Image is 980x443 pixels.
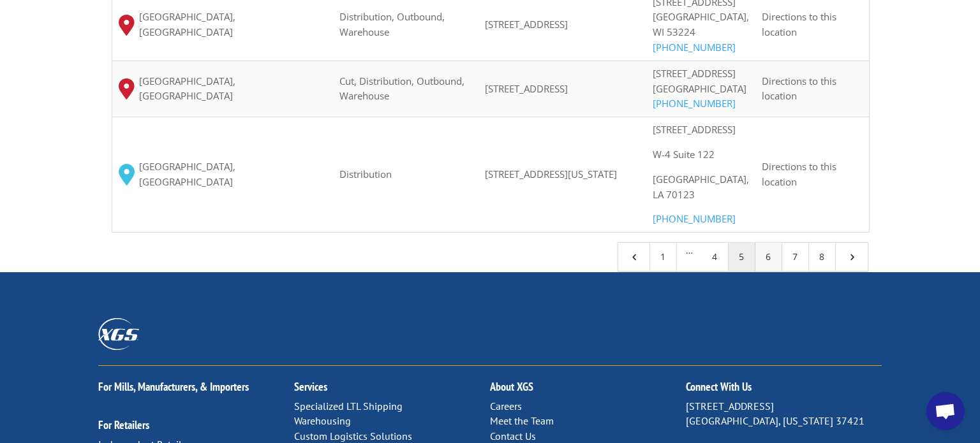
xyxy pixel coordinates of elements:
span: Distribution [339,168,392,180]
a: [PHONE_NUMBER] [653,212,736,225]
a: 4 [702,243,729,271]
img: xgs-icon-map-pin-red.svg [119,78,135,99]
span: [STREET_ADDRESS] [485,18,568,31]
span: [GEOGRAPHIC_DATA], [GEOGRAPHIC_DATA] [139,10,327,40]
a: For Mills, Manufacturers, & Importers [98,379,249,394]
a: [PHONE_NUMBER] [653,41,736,54]
span: 4 [628,251,640,263]
a: 8 [809,243,836,271]
span: Directions to this location [762,160,836,188]
a: For Retailers [98,418,149,432]
img: XGS_Icon_Map_Pin_Aqua.png [119,164,135,185]
h2: Connect With Us [686,381,882,399]
span: [STREET_ADDRESS][US_STATE] [485,168,617,180]
a: Services [294,379,327,394]
span: Directions to this location [762,75,836,103]
a: Warehousing [294,414,351,427]
a: [PHONE_NUMBER] [653,97,736,110]
a: Specialized LTL Shipping [294,400,403,412]
span: [GEOGRAPHIC_DATA], WI 53224 [653,10,749,38]
span: Cut, Distribution, Outbound, Warehouse [339,75,464,103]
span: [GEOGRAPHIC_DATA], LA 70123 [653,173,749,201]
a: Careers [490,400,522,412]
span: [GEOGRAPHIC_DATA] [653,82,746,95]
span: … [677,243,702,271]
img: XGS_Logos_ALL_2024_All_White [98,318,139,349]
a: 5 [729,243,755,271]
span: Directions to this location [762,10,836,38]
img: xgs-icon-map-pin-red.svg [119,15,135,36]
a: Contact Us [490,430,536,442]
a: Meet the Team [490,414,554,427]
span: Distribution, Outbound, Warehouse [339,10,445,38]
p: [STREET_ADDRESS] [GEOGRAPHIC_DATA], [US_STATE] 37421 [686,399,882,430]
a: 1 [650,243,677,271]
span: [GEOGRAPHIC_DATA], [GEOGRAPHIC_DATA] [139,74,327,105]
span: [STREET_ADDRESS] [485,82,568,95]
div: Open chat [926,392,965,430]
a: Custom Logistics Solutions [294,430,412,442]
span: W-4 Suite 122 [653,148,715,161]
a: About XGS [490,379,533,394]
a: 6 [755,243,782,271]
span: [GEOGRAPHIC_DATA], [GEOGRAPHIC_DATA] [139,159,327,190]
a: 7 [782,243,809,271]
span: [STREET_ADDRESS] [653,67,736,80]
span: 5 [846,251,857,263]
span: [STREET_ADDRESS] [653,123,736,136]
